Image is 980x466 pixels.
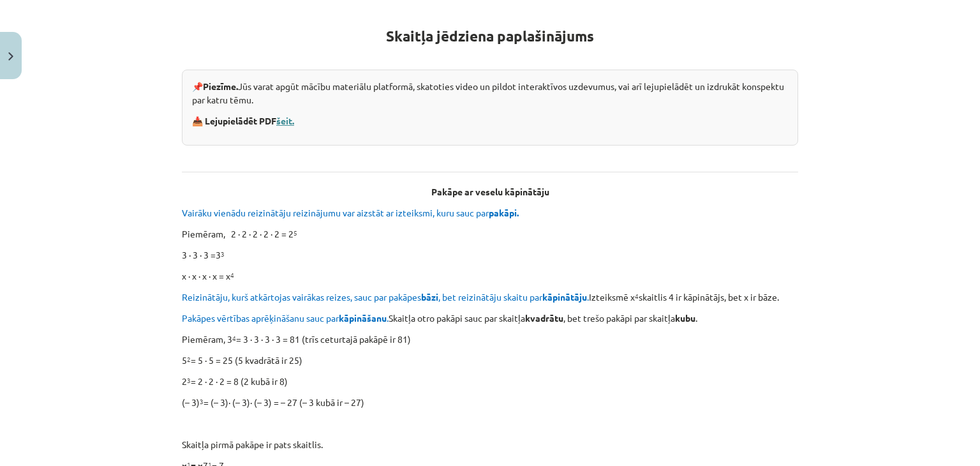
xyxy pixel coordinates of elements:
[182,312,389,324] span: Pakāpes vērtības aprēķināšanu sauc par .
[187,354,191,364] sup: 2
[8,52,13,61] img: icon-close-lesson-0947bae3869378f0d4975bcd49f059093ad1ed9edebbc8119c70593378902aed.svg
[293,228,297,237] sup: 5
[203,80,238,92] strong: Piezīme.
[431,186,549,197] b: Pakāpe ar veselu kāpinātāju
[489,207,519,218] b: pakāpi.
[221,249,225,259] sup: 3
[386,27,594,45] strong: Skaitļa jēdziena paplašinājums
[182,227,798,241] p: Piemēram, 2 ∙ 2 ∙ 2 ∙ 2 ∙ 2 = 2
[182,290,798,304] p: Izteiksmē x skaitlis 4 ir kāpinātājs, bet x ir bāze.
[182,396,798,409] p: (– 3) = (– 3)∙ (– 3)∙ (– 3) = – 27 (– 3 kubā ir – 27)
[232,333,236,343] sup: 4
[525,312,563,324] b: kvadrātu
[542,291,587,303] b: kāpinātāju
[182,291,589,303] span: Reizinātāju, kurš atkārtojas vairākas reizes, sauc par pakāpes , bet reizinātāju skaitu par .
[182,248,798,262] p: 3 ∙ 3 ∙ 3 =3
[192,80,788,107] p: 📌 Jūs varat apgūt mācību materiālu platformā, skatoties video un pildot interaktīvos uzdevumus, v...
[421,291,438,303] b: bāzi
[276,115,294,126] a: šeit.
[182,438,798,451] p: Skaitļa pirmā pakāpe ir pats skaitlis.
[339,312,387,324] b: kāpināšanu
[182,354,798,367] p: 5 = 5 ∙ 5 = 25 (5 kvadrātā ir 25)
[192,115,296,126] strong: 📥 Lejupielādēt PDF
[182,375,798,388] p: 2 = 2 ∙ 2 ∙ 2 = 8 (2 kubā ir 8)
[675,312,695,324] b: kubu
[182,333,798,346] p: Piemēram, 3 = 3 ∙ 3 ∙ 3 ∙ 3 = 81 (trīs ceturtajā pakāpē ir 81)
[182,312,798,325] p: Skaitļa otro pakāpi sauc par skaitļa , bet trešo pakāpi par skaitļa .
[182,207,521,218] span: Vairāku vienādu reizinātāju reizinājumu var aizstāt ar izteiksmi, kuru sauc par
[200,396,204,406] sup: 3
[182,269,798,283] p: x ∙ x ∙ x ∙ x = x
[635,291,639,301] sup: 4
[230,270,234,280] sup: 4
[187,375,191,385] sup: 3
